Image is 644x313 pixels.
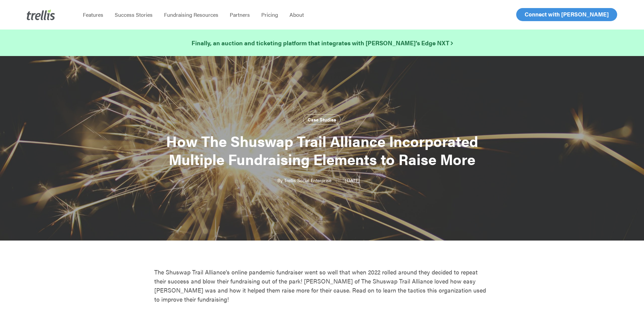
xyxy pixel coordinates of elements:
a: Fundraising Resources [158,11,224,18]
a: Trellis Social Enterprise [284,177,331,184]
span: Partners [230,11,250,18]
a: Partners [224,11,256,18]
a: Finally, an auction and ticketing platform that integrates with [PERSON_NAME]’s Edge NXT [192,38,453,48]
a: Success Stories [109,11,158,18]
span: About [289,11,304,18]
span: Fundraising Resources [164,11,218,18]
span: By [277,178,283,182]
img: Trellis [27,9,55,20]
span: Features [83,11,103,18]
span: The Shuswap Trail Alliance’s online pandemic fundraiser went so well that when 2022 rolled around... [154,268,486,303]
span: [DATE] [338,178,367,182]
a: Connect with [PERSON_NAME] [516,8,617,21]
a: Pricing [256,11,284,18]
span: Pricing [261,11,278,18]
a: About [284,11,310,18]
a: Case Studies [303,114,341,125]
span: Success Stories [115,11,153,18]
a: Features [77,11,109,18]
strong: Finally, an auction and ticketing platform that integrates with [PERSON_NAME]’s Edge NXT [192,39,453,47]
h1: How The Shuswap Trail Alliance Incorporated Multiple Fundraising Elements to Raise More [154,125,490,175]
span: Connect with [PERSON_NAME] [525,10,609,18]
